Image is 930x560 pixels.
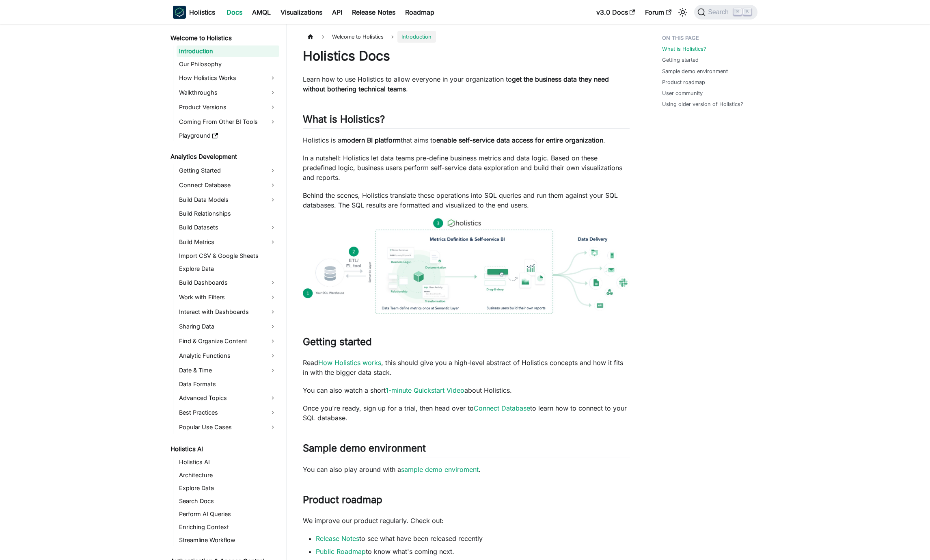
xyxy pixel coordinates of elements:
[400,6,439,19] a: Roadmap
[316,547,630,556] li: to know what's coming next.
[694,5,757,19] button: Search (Command+K)
[662,45,706,53] a: What is Holistics?
[177,421,279,434] a: Popular Use Cases
[303,465,630,474] p: You can also play around with a .
[303,113,630,129] h2: What is Holistics?
[591,6,640,19] a: v3.0 Docs
[177,101,279,114] a: Product Versions
[328,31,388,43] span: Welcome to Holistics
[316,547,366,556] a: Public Roadmap
[303,494,630,509] h2: Product roadmap
[177,276,279,289] a: Build Dashboards
[177,349,279,362] a: Analytic Functions
[189,7,215,17] b: Holistics
[303,385,630,395] p: You can also watch a short about Holistics.
[177,236,279,249] a: Build Metrics
[177,115,279,128] a: Coming From Other BI Tools
[177,364,279,377] a: Date & Time
[303,153,630,182] p: In a nutshell: Holistics let data teams pre-define business metrics and data logic. Based on thes...
[734,8,742,15] kbd: ⌘
[165,24,287,560] nav: Docs sidebar
[640,6,676,19] a: Forum
[177,469,279,481] a: Architecture
[743,8,751,15] kbd: K
[177,250,279,262] a: Import CSV & Google Sheets
[168,32,279,44] a: Welcome to Holistics
[177,71,279,84] a: How Holistics Works
[303,135,630,145] p: Holistics is a that aims to .
[177,291,279,304] a: Work with Filters
[318,359,381,367] a: How Holistics works
[303,31,318,43] a: Home page
[177,495,279,507] a: Search Docs
[662,100,743,108] a: Using older version of Holistics?
[662,67,728,75] a: Sample demo environment
[177,378,279,390] a: Data Formats
[177,58,279,70] a: Our Philosophy
[662,56,699,64] a: Getting started
[386,386,464,394] a: 1-minute Quickstart Video
[316,534,630,543] li: to see what have been released recently
[177,391,279,404] a: Advanced Topics
[177,456,279,468] a: Holistics AI
[222,6,247,19] a: Docs
[474,404,530,412] a: Connect Database
[177,320,279,333] a: Sharing Data
[327,6,347,19] a: API
[303,358,630,377] p: Read , this should give you a high-level abstract of Holistics concepts and how it fits in with t...
[177,164,279,177] a: Getting Started
[436,136,603,144] strong: enable self-service data access for entire organization
[662,89,703,97] a: User community
[303,442,630,458] h2: Sample demo environment
[177,521,279,533] a: Enriching Context
[177,263,279,275] a: Explore Data
[177,221,279,234] a: Build Datasets
[303,48,630,64] h1: Holistics Docs
[303,403,630,423] p: Once you're ready, sign up for a trial, then head over to to learn how to connect to your SQL dat...
[177,130,279,141] a: Playground
[177,406,279,419] a: Best Practices
[397,31,436,43] span: Introduction
[676,6,689,19] button: Switch between dark and light mode (currently light mode)
[177,482,279,494] a: Explore Data
[303,74,630,94] p: Learn how to use Holistics to allow everyone in your organization to .
[177,305,279,318] a: Interact with Dashboards
[316,534,359,543] a: Release Notes
[662,78,705,86] a: Product roadmap
[247,6,276,19] a: AMQL
[177,208,279,219] a: Build Relationships
[341,136,401,144] strong: modern BI platform
[173,6,186,19] img: Holistics
[276,6,327,19] a: Visualizations
[303,218,630,314] img: How Holistics fits in your Data Stack
[177,86,279,99] a: Walkthroughs
[177,193,279,206] a: Build Data Models
[173,6,215,19] a: HolisticsHolistics
[177,508,279,520] a: Perform AI Queries
[401,465,479,474] a: sample demo enviroment
[303,516,630,525] p: We improve our product regularly. Check out:
[168,151,279,162] a: Analytics Development
[177,45,279,57] a: Introduction
[303,31,630,43] nav: Breadcrumbs
[347,6,400,19] a: Release Notes
[177,335,279,348] a: Find & Organize Content
[706,9,734,16] span: Search
[177,179,279,192] a: Connect Database
[303,190,630,210] p: Behind the scenes, Holistics translate these operations into SQL queries and run them against you...
[303,336,630,351] h2: Getting started
[177,534,279,546] a: Streamline Workflow
[168,443,279,455] a: Holistics AI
